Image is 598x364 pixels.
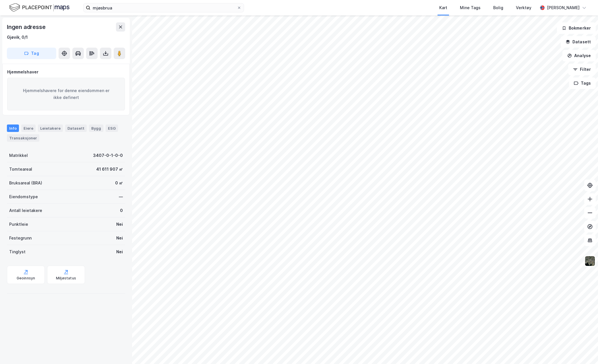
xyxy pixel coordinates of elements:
div: Info [7,124,19,132]
button: Filter [568,64,596,75]
div: Bruksareal (BRA) [9,180,42,186]
div: Eiere [21,124,36,132]
button: Datasett [561,36,596,48]
div: Leietakere [38,124,63,132]
div: Kart [439,4,447,11]
div: Ingen adresse [7,22,47,32]
img: 9k= [585,256,595,266]
div: Mine Tags [460,4,481,11]
div: Bygg [89,124,103,132]
div: Festegrunn [9,235,32,242]
button: Bokmerker [557,22,596,34]
div: Transaksjoner [7,134,39,142]
div: Gjøvik, 0/1 [7,34,28,41]
div: 0 [120,207,123,214]
div: Bolig [493,4,503,11]
div: Punktleie [9,221,28,228]
button: Tag [7,48,56,59]
div: Matrikkel [9,152,28,159]
input: Søk på adresse, matrikkel, gårdeiere, leietakere eller personer [90,3,237,12]
button: Analyse [562,50,596,61]
div: Kontrollprogram for chat [569,336,598,364]
div: Hjemmelshaver [7,69,125,75]
div: [PERSON_NAME] [547,4,580,11]
iframe: Chat Widget [569,336,598,364]
div: Nei [116,221,123,228]
div: — [119,193,123,200]
div: Nei [116,248,123,255]
div: Geoinnsyn [17,276,35,281]
div: Tomteareal [9,166,32,173]
div: Tinglyst [9,248,26,255]
div: Verktøy [516,4,531,11]
div: Hjemmelshavere for denne eiendommen er ikke definert [7,78,125,110]
button: Tags [569,77,596,89]
div: Datasett [65,124,87,132]
div: 41 611 907 ㎡ [96,166,123,173]
div: Nei [116,235,123,242]
div: 3407-0-1-0-0 [93,152,123,159]
div: 0 ㎡ [115,180,123,186]
div: Eiendomstype [9,193,38,200]
img: logo.f888ab2527a4732fd821a326f86c7f29.svg [9,3,69,13]
div: Antall leietakere [9,207,42,214]
div: ESG [106,124,118,132]
div: Miljøstatus [56,276,76,281]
